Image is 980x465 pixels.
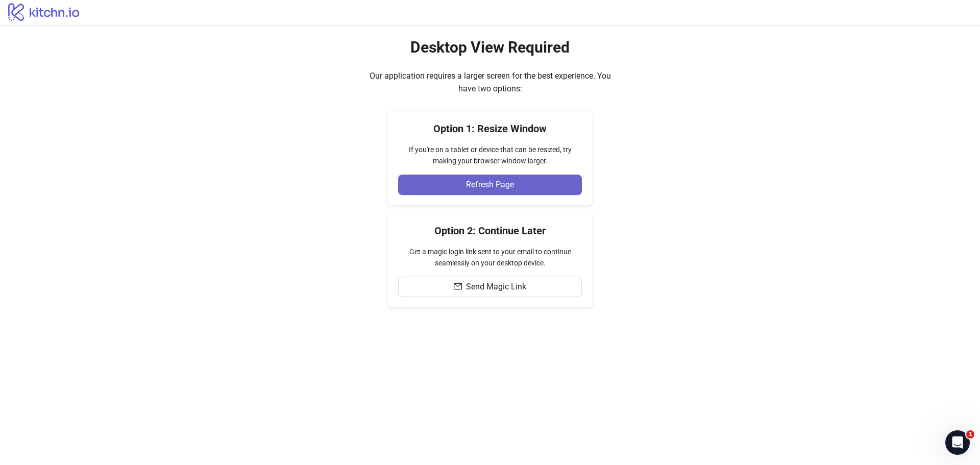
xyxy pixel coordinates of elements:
h2: Desktop View Required [410,38,570,57]
h4: Option 1: Resize Window [398,121,582,136]
h4: Option 2: Continue Later [398,224,582,238]
button: Refresh Page [398,175,582,195]
iframe: Intercom live chat [945,430,970,455]
div: Our application requires a larger screen for the best experience. You have two options: [362,69,618,95]
span: 1 [966,430,974,438]
span: Send Magic Link [466,282,526,291]
span: mail [454,282,462,290]
div: Get a magic login link sent to your email to continue seamlessly on your desktop device. [398,246,582,268]
button: Send Magic Link [398,277,582,297]
span: Refresh Page [466,180,514,189]
div: If you're on a tablet or device that can be resized, try making your browser window larger. [398,144,582,166]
